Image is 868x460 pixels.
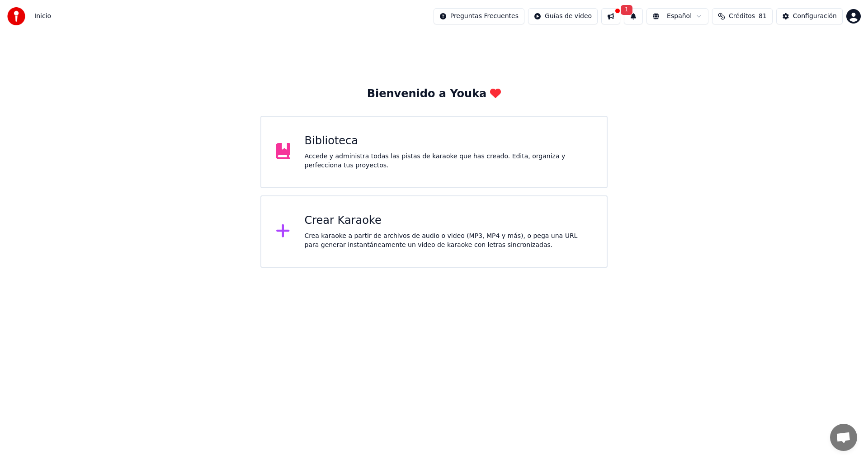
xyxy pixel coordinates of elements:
[434,8,524,24] button: Preguntas Frecuentes
[624,8,643,24] button: 1
[7,7,25,25] img: youka
[621,5,632,15] span: 1
[305,152,593,170] div: Accede y administra todas las pistas de karaoke que has creado. Edita, organiza y perfecciona tus...
[34,12,51,21] span: Inicio
[34,12,51,21] nav: breadcrumb
[367,87,501,101] div: Bienvenido a Youka
[528,8,598,24] button: Guías de video
[793,12,837,21] div: Configuración
[305,232,593,250] div: Crea karaoke a partir de archivos de audio o video (MP3, MP4 y más), o pega una URL para generar ...
[830,424,857,451] a: Chat abierto
[759,12,767,21] span: 81
[305,134,593,148] div: Biblioteca
[305,213,593,228] div: Crear Karaoke
[729,12,755,21] span: Créditos
[712,8,773,24] button: Créditos81
[776,8,843,24] button: Configuración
